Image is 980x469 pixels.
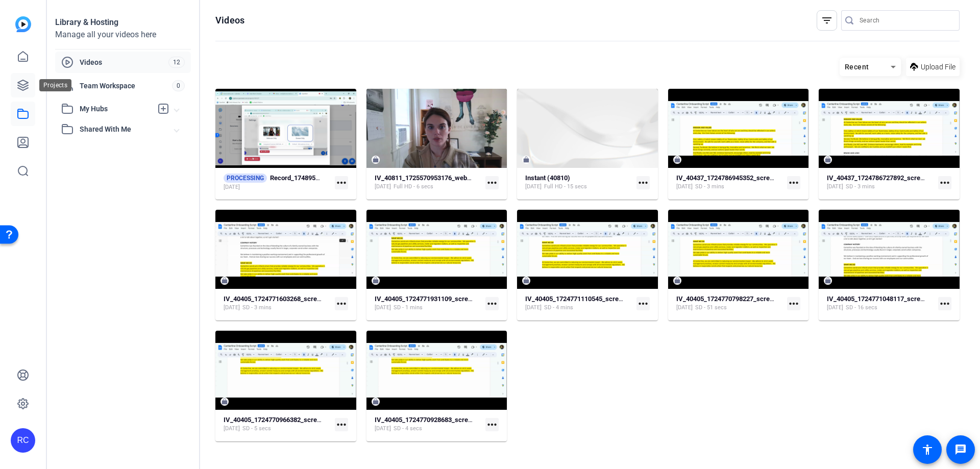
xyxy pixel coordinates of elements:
strong: IV_40405_1724770928683_screen [375,416,475,424]
span: SD - 3 mins [695,183,724,191]
a: IV_40405_1724771110545_screen[DATE]SD - 4 mins [525,295,632,312]
strong: IV_40405_1724770966382_screen [224,416,324,424]
strong: IV_40437_1724786727892_screen [827,174,927,182]
span: [DATE] [375,183,391,191]
span: My Hubs [80,104,152,114]
div: Library & Hosting [55,16,191,29]
strong: Instant (40810) [525,174,570,182]
mat-icon: more_horiz [636,176,650,189]
span: [DATE] [676,304,693,312]
span: Recent [845,63,869,71]
mat-icon: more_horiz [938,176,951,189]
strong: IV_40405_1724770798227_screen [676,295,777,303]
span: PROCESSING [224,174,267,183]
mat-icon: more_horiz [938,297,951,310]
mat-icon: message [954,443,967,456]
span: SD - 51 secs [695,304,727,312]
a: IV_40811_1725570953176_webcam[DATE]Full HD - 6 secs [375,174,482,191]
strong: IV_40811_1725570953176_webcam [375,174,480,182]
mat-icon: accessibility [921,443,934,456]
button: Upload File [906,58,960,76]
span: [DATE] [525,304,542,312]
mat-icon: more_horiz [485,297,499,310]
span: [DATE] [224,425,240,433]
span: 0 [172,80,185,91]
span: Videos [80,57,168,67]
strong: Record_1748958481566_screen [270,174,364,182]
mat-icon: more_horiz [636,297,650,310]
span: [DATE] [827,183,843,191]
span: [DATE] [224,304,240,312]
span: 12 [168,57,185,68]
span: [DATE] [375,304,391,312]
span: [DATE] [224,183,240,191]
span: [DATE] [827,304,843,312]
span: SD - 16 secs [846,304,877,312]
h1: Videos [215,14,244,27]
mat-icon: more_horiz [485,176,499,189]
span: SD - 4 mins [544,304,573,312]
mat-expansion-panel-header: My Hubs [55,98,191,119]
a: Instant (40810)[DATE]Full HD - 15 secs [525,174,632,191]
input: Search [860,14,951,27]
span: SD - 4 secs [394,425,422,433]
a: IV_40405_1724770928683_screen[DATE]SD - 4 secs [375,416,482,433]
span: Full HD - 6 secs [394,183,433,191]
span: [DATE] [375,425,391,433]
a: IV_40437_1724786727892_screen[DATE]SD - 3 mins [827,174,934,191]
mat-icon: more_horiz [787,297,800,310]
mat-icon: more_horiz [787,176,800,189]
a: IV_40405_1724771603268_screen[DATE]SD - 3 mins [224,295,331,312]
span: Shared With Me [80,124,175,135]
span: Full HD - 15 secs [544,183,587,191]
span: SD - 3 mins [242,304,272,312]
a: PROCESSINGRecord_1748958481566_screen[DATE] [224,174,331,191]
strong: IV_40405_1724771931109_screen [375,295,475,303]
a: IV_40405_1724770966382_screen[DATE]SD - 5 secs [224,416,331,433]
a: IV_40405_1724771048117_screen[DATE]SD - 16 secs [827,295,934,312]
mat-icon: filter_list [821,14,833,27]
mat-icon: more_horiz [335,176,348,189]
mat-icon: more_horiz [335,297,348,310]
span: [DATE] [525,183,542,191]
span: SD - 1 mins [394,304,423,312]
span: Team Workspace [80,81,172,91]
strong: IV_40405_1724771603268_screen [224,295,324,303]
a: IV_40405_1724771931109_screen[DATE]SD - 1 mins [375,295,482,312]
mat-icon: more_horiz [335,418,348,431]
a: IV_40437_1724786945352_screen[DATE]SD - 3 mins [676,174,783,191]
mat-icon: more_horiz [485,418,499,431]
div: Projects [39,79,71,91]
img: blue-gradient.svg [15,16,31,32]
span: SD - 3 mins [846,183,875,191]
span: Upload File [921,62,955,72]
strong: IV_40405_1724771110545_screen [525,295,626,303]
div: RC [11,428,35,453]
span: [DATE] [676,183,693,191]
strong: IV_40437_1724786945352_screen [676,174,777,182]
span: SD - 5 secs [242,425,271,433]
mat-expansion-panel-header: Shared With Me [55,119,191,139]
div: Manage all your videos here [55,29,191,41]
a: IV_40405_1724770798227_screen[DATE]SD - 51 secs [676,295,783,312]
strong: IV_40405_1724771048117_screen [827,295,927,303]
